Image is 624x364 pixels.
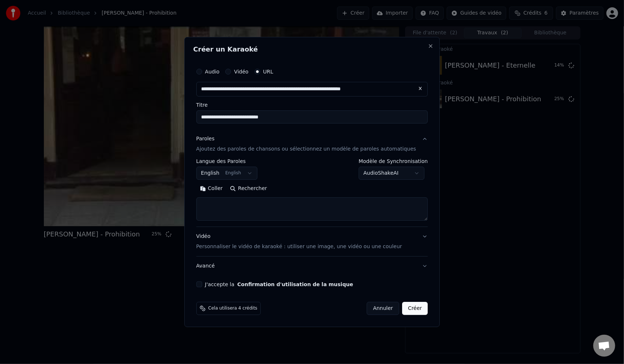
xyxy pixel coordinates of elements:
button: J'accepte la [237,282,353,287]
span: Cela utilisera 4 crédits [208,306,257,311]
button: Créer [402,302,428,315]
div: Vidéo [196,233,402,250]
label: URL [263,69,273,74]
p: Personnaliser le vidéo de karaoké : utiliser une image, une vidéo ou une couleur [196,243,402,250]
button: Coller [196,183,227,194]
div: Paroles [196,135,215,143]
label: Langue des Paroles [196,159,258,164]
button: VidéoPersonnaliser le vidéo de karaoké : utiliser une image, une vidéo ou une couleur [196,227,428,256]
button: ParolesAjoutez des paroles de chansons ou sélectionnez un modèle de paroles automatiques [196,129,428,159]
button: Annuler [367,302,399,315]
div: ParolesAjoutez des paroles de chansons ou sélectionnez un modèle de paroles automatiques [196,159,428,227]
label: Modèle de Synchronisation [359,159,428,164]
label: Titre [196,102,428,107]
label: Vidéo [234,69,248,74]
label: Audio [205,69,220,74]
label: J'accepte la [205,282,353,287]
button: Rechercher [226,183,271,194]
p: Ajoutez des paroles de chansons ou sélectionnez un modèle de paroles automatiques [196,145,416,153]
h2: Créer un Karaoké [193,46,431,53]
button: Avancé [196,257,428,276]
